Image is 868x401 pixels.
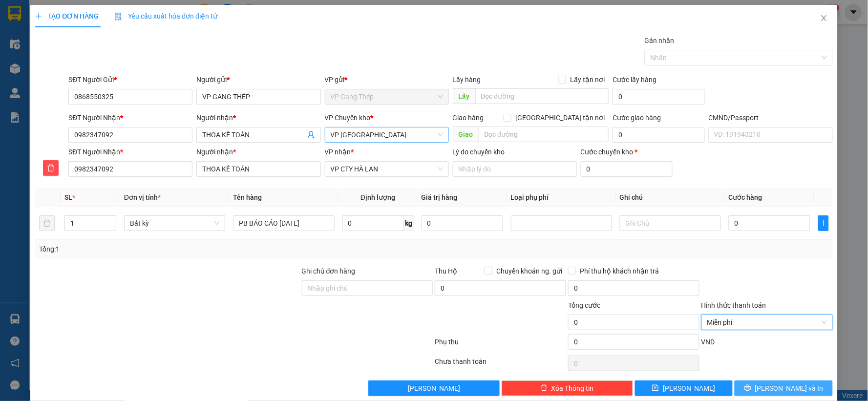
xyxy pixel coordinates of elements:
[35,12,99,20] span: TẠO ĐƠN HÀNG
[331,127,443,142] span: VP Yên Bình
[453,161,577,177] input: Lý do chuyển kho
[810,5,838,32] button: Close
[735,380,833,396] button: printer[PERSON_NAME] và In
[124,193,161,201] span: Đơn vị tính
[507,188,616,207] th: Loại phụ phí
[91,24,408,36] li: 271 - [PERSON_NAME] - [GEOGRAPHIC_DATA] - [GEOGRAPHIC_DATA]
[645,37,675,44] label: Gán nhãn
[408,383,460,394] span: [PERSON_NAME]
[475,88,609,104] input: Dọc đường
[331,162,443,176] span: VP CTY HÀ LAN
[331,89,443,104] span: VP Gang Thép
[701,301,766,309] label: Hình thức thanh toán
[35,13,42,20] span: plus
[302,267,356,275] label: Ghi chú đơn hàng
[744,384,751,392] span: printer
[39,215,55,231] button: delete
[635,380,733,396] button: save[PERSON_NAME]
[581,147,673,157] div: Cước chuyển kho
[12,12,85,61] img: logo.jpg
[68,74,192,85] div: SĐT Người Gửi
[818,215,829,231] button: plus
[820,14,828,22] span: close
[68,112,192,123] div: SĐT Người Nhận
[196,147,320,157] div: Người nhận
[453,127,479,142] span: Giao
[325,74,449,85] div: VP gửi
[64,193,72,201] span: SL
[492,266,566,276] span: Chuyển khoản ng. gửi
[613,127,705,143] input: Cước giao hàng
[568,301,600,309] span: Tổng cước
[551,383,594,394] span: Xóa Thông tin
[368,380,500,396] button: [PERSON_NAME]
[68,161,192,177] input: SĐT người nhận
[196,74,320,85] div: Người gửi
[302,280,433,296] input: Ghi chú đơn hàng
[404,215,414,231] span: kg
[511,112,609,123] span: [GEOGRAPHIC_DATA] tận nơi
[819,219,828,227] span: plus
[435,267,457,275] span: Thu Hộ
[616,188,725,207] th: Ghi chú
[566,74,609,85] span: Lấy tận nơi
[68,147,192,157] div: SĐT Người Nhận
[453,76,481,84] span: Lấy hàng
[196,112,320,123] div: Người nhận
[43,160,59,176] button: delete
[196,161,320,177] input: Tên người nhận
[613,76,656,84] label: Cước lấy hàng
[541,384,548,392] span: delete
[576,266,663,276] span: Phí thu hộ khách nhận trả
[729,193,762,201] span: Cước hàng
[130,216,219,231] span: Bất kỳ
[39,244,335,254] div: Tổng: 1
[620,215,721,231] input: Ghi Chú
[12,66,131,83] b: GỬI : VP Gang Thép
[652,384,659,392] span: save
[701,338,715,346] span: VND
[453,114,484,122] span: Giao hàng
[755,383,824,394] span: [PERSON_NAME] và In
[453,88,475,104] span: Lấy
[325,114,371,122] span: VP Chuyển kho
[479,127,609,142] input: Dọc đường
[663,383,715,394] span: [PERSON_NAME]
[307,131,315,139] span: user-add
[360,193,395,201] span: Định lượng
[233,215,334,231] input: VD: Bàn, Ghế
[709,112,833,123] div: CMND/Passport
[422,193,458,201] span: Giá trị hàng
[233,193,262,201] span: Tên hàng
[453,148,505,156] label: Lý do chuyển kho
[707,315,827,330] span: Miễn phí
[114,13,122,21] img: icon
[422,215,503,231] input: 0
[502,380,633,396] button: deleteXóa Thông tin
[434,356,567,373] div: Chưa thanh toán
[613,89,705,105] input: Cước lấy hàng
[114,12,217,20] span: Yêu cầu xuất hóa đơn điện tử
[43,164,58,172] span: delete
[434,337,567,354] div: Phụ thu
[613,114,661,122] label: Cước giao hàng
[325,148,351,156] span: VP nhận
